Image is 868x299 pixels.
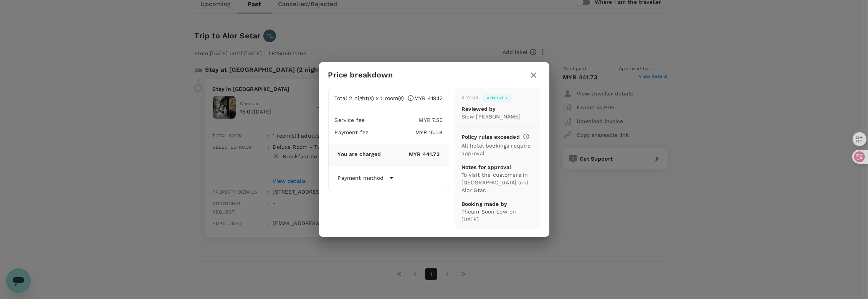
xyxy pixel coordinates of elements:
p: Total 2 night(s) x 1 room(s) [335,94,404,102]
p: You are charged [338,150,381,158]
p: Reviewed by [461,105,534,113]
p: MYR 441.73 [381,150,440,158]
p: Booking made by [461,200,534,208]
p: Siew [PERSON_NAME] [461,113,534,120]
p: Payment fee [335,128,369,136]
h6: Price breakdown [328,69,393,81]
p: MYR 419.12 [414,94,443,102]
p: Service fee [335,116,365,124]
p: MYR 15.08 [369,128,443,136]
p: Theam Soon Low on [DATE] [461,208,534,223]
p: Notes for approval [461,163,534,171]
p: Payment method [338,174,384,182]
div: Status [461,94,479,102]
p: MYR 7.53 [365,116,443,124]
p: To visit the customers in [GEOGRAPHIC_DATA] and Alor Star. [461,171,534,194]
p: All hotel bookings require approval [461,142,534,157]
p: Policy rules exceeded [461,133,520,141]
span: Approved [482,95,512,101]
